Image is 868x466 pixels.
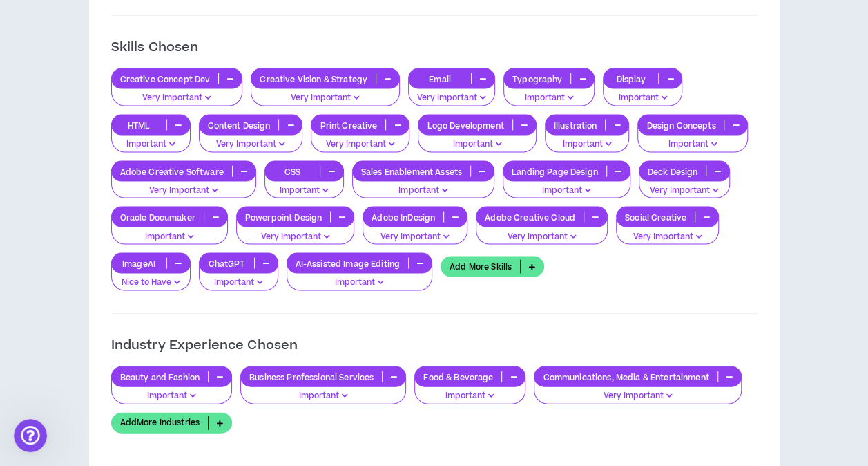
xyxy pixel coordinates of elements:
p: Important [120,389,224,402]
p: Content Design [200,120,279,130]
p: Important [512,184,621,196]
p: Important [249,389,397,402]
button: Very Important [616,218,719,245]
p: Very Important [260,91,391,104]
button: Very Important [363,218,467,245]
div: Hey there 👋Welcome to Wripple 🙌Take a look around! If you have any questions, just reply to this ... [11,80,226,185]
p: Very Important [485,230,599,243]
textarea: Message… [12,331,264,355]
button: Important [264,172,344,198]
button: Important [199,264,278,290]
div: Close [242,6,267,30]
p: Very Important [320,138,401,150]
p: Very Important [245,230,345,243]
a: AddMore Industries [111,412,233,433]
button: Important [240,378,406,404]
button: Very Important [534,378,741,404]
iframe: Intercom live chat [14,419,47,452]
p: Important [423,389,517,402]
p: Important [120,138,182,150]
p: Landing Page Design [503,166,606,176]
button: Very Important [639,172,731,198]
button: Important [287,264,433,290]
button: Important [637,126,748,152]
p: Important [612,91,673,104]
p: Very Important [417,91,486,104]
p: Illustration [546,120,606,130]
p: Powerpoint Design [237,212,330,222]
div: Hey there 👋 [22,88,215,102]
p: Very Important [372,230,459,243]
p: Important [273,184,335,196]
button: Home [216,6,242,32]
button: Emoji picker [21,360,32,371]
p: Very Important [543,389,732,402]
p: Social Creative [617,212,695,222]
button: Important [503,80,595,106]
p: Food & Beverage [415,371,501,382]
p: HTML [112,120,166,130]
button: Gif picker [44,360,55,371]
p: Business Professional Services [241,371,382,382]
p: Oracle Documaker [112,212,204,222]
button: Very Important [111,172,256,198]
a: Add More Skills [441,256,544,277]
p: CSS [265,166,320,176]
p: Very Important [625,230,710,243]
div: [PERSON_NAME] [22,162,215,176]
p: Logo Development [418,120,512,130]
p: Important [296,276,424,288]
button: Very Important [236,218,354,245]
button: Upload attachment [66,360,77,371]
button: Important [418,126,536,152]
p: Industry Experience Chosen [111,335,758,355]
button: Important [111,378,233,404]
p: Creative Vision & Strategy [251,73,376,84]
p: Important [361,184,485,196]
button: Send a message… [237,355,259,377]
p: Deck Design [639,166,706,176]
button: Important [603,80,682,106]
button: Important [352,172,494,198]
button: Very Important [251,80,400,106]
p: Email [409,73,471,84]
p: Important [646,138,739,150]
p: Important [512,91,586,104]
button: Important [414,378,525,404]
p: Typography [504,73,570,84]
p: Communications, Media & Entertainment [534,371,717,382]
p: Very Important [208,138,294,150]
p: Very Important [120,91,234,104]
p: ImageAI [112,258,166,268]
button: Very Important [199,126,303,152]
p: Adobe Creative Software [112,166,232,176]
p: AI-Assisted Image Editing [287,258,409,268]
p: Very Important [120,184,247,196]
p: Important [208,276,269,288]
button: Nice to Have [111,264,191,290]
p: Beauty and Fashion [112,371,209,382]
p: Nice to Have [120,276,182,288]
button: Very Important [476,218,608,245]
div: Take a look around! If you have any questions, just reply to this message. [22,129,215,156]
button: Very Important [311,126,409,152]
button: Important [545,126,630,152]
p: Active 17h ago [67,17,134,31]
p: Adobe InDesign [363,212,443,222]
p: Adobe Creative Cloud [476,212,584,222]
p: Skills Chosen [111,37,758,57]
button: Very Important [408,80,495,106]
p: Creative Concept Dev [112,73,219,84]
p: Print Creative [311,120,385,130]
p: Display [604,73,658,84]
p: ChatGPT [200,258,254,268]
button: Start recording [88,360,99,371]
p: Important [120,230,219,243]
button: Important [111,126,191,152]
button: Important [111,218,228,245]
p: Important [427,138,527,150]
div: Welcome to Wripple 🙌 [22,109,215,122]
button: Important [503,172,630,198]
img: Profile image for Morgan [39,8,61,30]
p: Important [554,138,621,150]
